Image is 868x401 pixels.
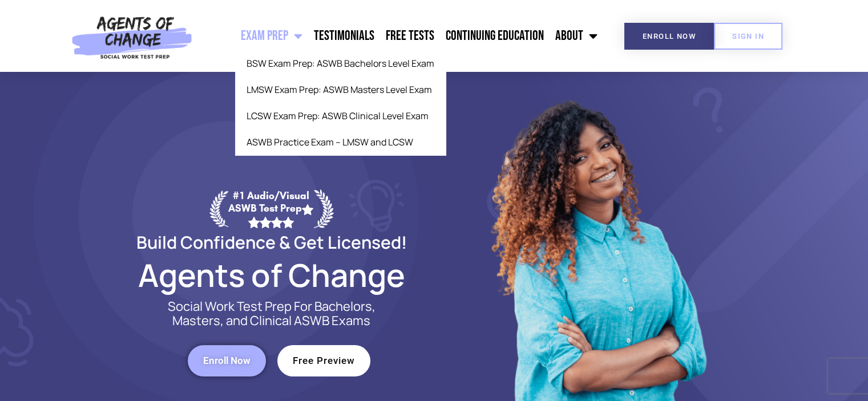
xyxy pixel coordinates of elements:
a: LCSW Exam Prep: ASWB Clinical Level Exam [235,103,446,129]
span: SIGN IN [732,33,764,40]
span: Enroll Now [203,356,251,366]
a: Testimonials [308,22,380,50]
nav: Menu [198,22,603,50]
a: Exam Prep [235,22,308,50]
ul: Exam Prep [235,50,446,155]
a: ASWB Practice Exam – LMSW and LCSW [235,129,446,155]
p: Social Work Test Prep For Bachelors, Masters, and Clinical ASWB Exams [155,299,389,328]
a: Enroll Now [188,345,266,376]
a: SIGN IN [714,23,782,50]
div: #1 Audio/Visual ASWB Test Prep [228,189,314,228]
a: Enroll Now [624,23,714,50]
h2: Build Confidence & Get Licensed! [109,234,434,250]
a: LMSW Exam Prep: ASWB Masters Level Exam [235,76,446,103]
a: About [550,22,603,50]
a: Continuing Education [440,22,550,50]
h2: Agents of Change [109,262,434,288]
span: Free Preview [293,356,355,366]
a: BSW Exam Prep: ASWB Bachelors Level Exam [235,50,446,76]
a: Free Tests [380,22,440,50]
span: Enroll Now [643,33,696,40]
a: Free Preview [277,345,370,376]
